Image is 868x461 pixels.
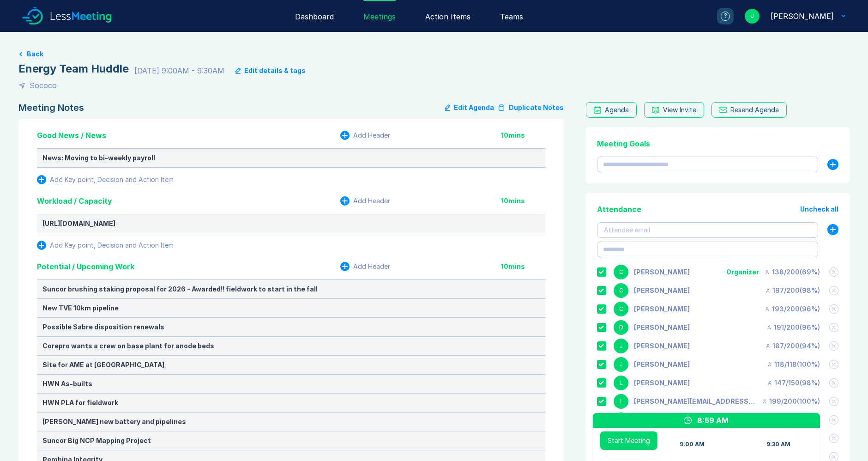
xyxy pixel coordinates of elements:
div: L [614,394,628,409]
div: 199 / 200 ( 100 %) [762,398,820,405]
div: 118 / 118 ( 100 %) [767,361,820,368]
button: Start Meeting [600,431,657,450]
div: Agenda [605,106,629,114]
div: Add Key point, Decision and Action Item [50,176,174,183]
div: Chris Goldring [634,305,690,313]
div: 138 / 200 ( 69 %) [765,268,820,276]
div: 8:59 AM [697,415,729,426]
div: Add Header [353,132,390,139]
div: 147 / 150 ( 98 %) [767,379,820,387]
div: C [614,283,628,298]
div: Good News / News [37,130,106,141]
div: [URL][DOMAIN_NAME] [42,220,540,227]
div: ? [721,12,730,21]
div: J [614,357,628,372]
div: Suncor brushing staking proposal for 2026 - Awarded!! fieldwork to start in the fall [42,285,540,293]
div: 187 / 200 ( 94 %) [765,342,820,350]
button: Uncheck all [800,206,838,213]
div: Attendance [597,204,641,215]
div: Site for AME at [GEOGRAPHIC_DATA] [42,361,540,369]
button: Edit Agenda [445,102,494,113]
div: Jamie Robichaud [634,342,690,350]
div: New TVE 10km pipeline [42,304,540,312]
button: Back [27,50,43,58]
button: Add Header [340,131,390,140]
div: Add Header [353,263,390,270]
div: Meeting Notes [18,102,84,113]
button: Edit details & tags [235,67,306,74]
div: News: Moving to bi-weekly payroll [42,154,540,162]
div: Energy Team Huddle [18,61,129,76]
div: Meeting Goals [597,138,838,149]
div: Suncor Big NCP Mapping Project [42,437,540,444]
div: 191 / 200 ( 96 %) [766,324,820,331]
button: Add Key point, Decision and Action Item [37,175,174,184]
button: Resend Agenda [711,102,787,118]
div: 9:30 AM [766,441,790,448]
div: Possible Sabre disposition renewals [42,323,540,331]
div: 10 mins [501,132,545,139]
div: Sococo [30,80,57,91]
div: HWN As-builts [42,380,540,388]
div: 9:00 AM [680,441,705,448]
div: Leigh Metcalfe [634,379,690,387]
div: Workload / Capacity [37,195,112,206]
div: J [745,9,759,24]
div: HWN PLA for fieldwork [42,399,540,406]
div: C [614,302,628,316]
div: Add Header [353,197,390,205]
button: Add Header [340,196,390,206]
div: [PERSON_NAME] new battery and pipelines [42,418,540,425]
div: Drew Macqueen [634,324,690,331]
div: L [614,376,628,390]
div: M [614,412,628,427]
a: Back [18,50,850,58]
div: 197 / 200 ( 98 %) [765,287,820,294]
div: 10 mins [501,263,545,270]
a: Agenda [586,102,637,118]
div: C [614,265,628,279]
div: lucas.solomonson@coregeomatics.com [634,398,756,405]
button: Add Header [340,262,390,271]
div: Chad Skretting [634,287,690,294]
a: ? [706,8,734,24]
div: Organizer [726,268,759,276]
div: [DATE] 9:00AM - 9:30AM [134,65,224,76]
div: Resend Agenda [730,106,779,114]
div: View Invite [663,106,696,114]
div: Edit details & tags [244,67,306,74]
div: Joel Hergott [634,361,690,368]
button: View Invite [644,102,704,118]
button: Duplicate Notes [498,102,564,113]
div: Corepro wants a crew on base plant for anode beds [42,342,540,350]
div: Corey Wick [634,268,690,276]
div: Potential / Upcoming Work [37,261,134,272]
div: J [614,339,628,353]
button: Add Key point, Decision and Action Item [37,241,174,250]
div: Joel Hergott [771,11,834,22]
div: D [614,320,628,335]
div: 10 mins [501,197,545,205]
div: Add Key point, Decision and Action Item [50,242,174,249]
div: 193 / 200 ( 96 %) [765,305,820,313]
